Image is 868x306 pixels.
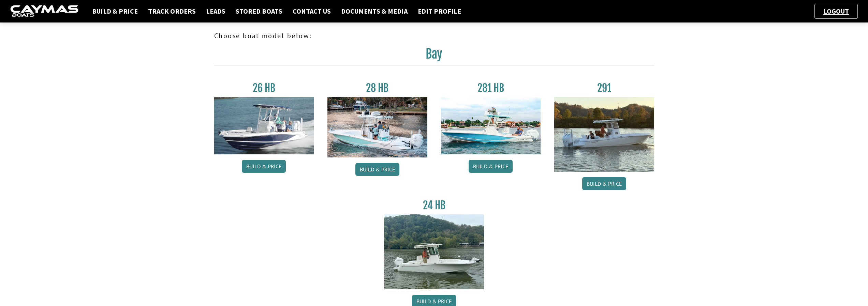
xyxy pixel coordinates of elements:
[10,5,78,18] img: caymas-dealer-connect-2ed40d3bc7270c1d8d7ffb4b79bf05adc795679939227970def78ec6f6c03838.gif
[582,177,626,190] a: Build & Price
[327,97,427,157] img: 28_hb_thumbnail_for_caymas_connect.jpg
[820,7,852,15] a: Logout
[89,7,141,16] a: Build & Price
[145,7,199,16] a: Track Orders
[214,46,654,65] h2: Bay
[214,82,314,94] h3: 26 HB
[214,97,314,154] img: 26_new_photo_resized.jpg
[554,82,654,94] h3: 291
[232,7,286,16] a: Stored Boats
[441,82,541,94] h3: 281 HB
[355,163,399,176] a: Build & Price
[554,97,654,172] img: 291_Thumbnail.jpg
[414,7,465,16] a: Edit Profile
[327,82,427,94] h3: 28 HB
[384,214,484,289] img: 24_HB_thumbnail.jpg
[469,160,513,173] a: Build & Price
[384,199,484,212] h3: 24 HB
[441,97,541,154] img: 28-hb-twin.jpg
[214,31,654,41] p: Choose boat model below:
[203,7,229,16] a: Leads
[289,7,334,16] a: Contact Us
[242,160,286,173] a: Build & Price
[338,7,411,16] a: Documents & Media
